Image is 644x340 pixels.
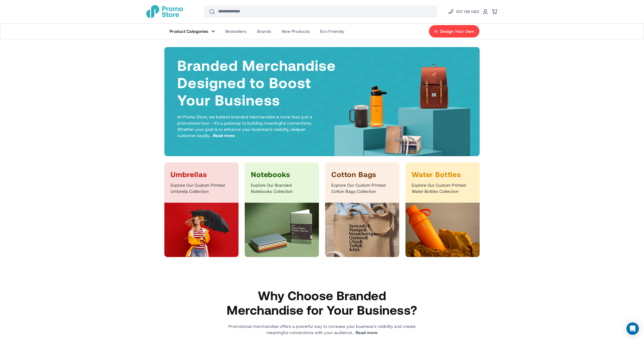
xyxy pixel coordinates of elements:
[440,29,474,34] span: Design Your Own
[171,170,232,179] h3: Umbrellas
[412,182,473,194] p: Explore Our Custom Printed Water Bottles Collection
[405,162,480,257] a: Water Bottles Explore Our Custom Printed Water Bottles Collection
[220,24,252,39] a: Bestsellers
[164,162,239,257] a: Umbrellas Explore Our Custom Printed Umbrella Collection
[331,170,393,179] h3: Cotton Bags
[228,324,416,335] span: Promotional merchandise offers a powerful way to increase your business’s visibility and create m...
[412,170,473,179] h3: Water Bottles
[225,29,247,34] span: Bestsellers
[331,62,476,167] img: Products
[177,56,336,109] h1: Branded Merchandise Designed to Boost Your Business
[251,170,313,179] h3: Notebooks
[325,162,399,257] a: Cotton Bags Explore Our Custom Printed Cotton Bags Collection
[626,322,639,335] div: Open Intercom Messenger
[252,24,277,39] a: Brands
[405,203,480,257] img: Bottles Category
[456,9,479,15] span: 207 125 1322
[146,5,183,18] img: Promotional Merchandise
[164,24,220,39] a: Product Categories
[320,29,344,34] span: Eco Friendly
[171,182,232,194] p: Explore Our Custom Printed Umbrella Collection
[257,29,271,34] span: Brands
[325,203,399,257] img: Bags Category
[164,203,239,257] img: Umbrellas Category
[448,9,479,15] a: Phone
[245,203,319,257] img: Notebooks Category
[315,24,350,39] a: Eco Friendly
[170,29,208,34] span: Product Categories
[331,182,393,194] p: Explore Our Custom Printed Cotton Bags Collection
[146,5,183,18] a: store logo
[225,288,419,317] h2: Why Choose Branded Merchandise for Your Business?
[245,162,319,257] a: Notebooks Explore Our Branded Notebooks Collection
[282,29,310,34] span: New Products
[177,114,312,138] span: At Promo Store, we believe branded merchandise is more than just a promotional tool – it’s a gate...
[213,132,235,139] span: Read more
[356,329,378,336] span: Read more
[429,25,480,38] a: Design Your Own
[277,24,315,39] a: New Products
[251,182,313,194] p: Explore Our Branded Notebooks Collection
